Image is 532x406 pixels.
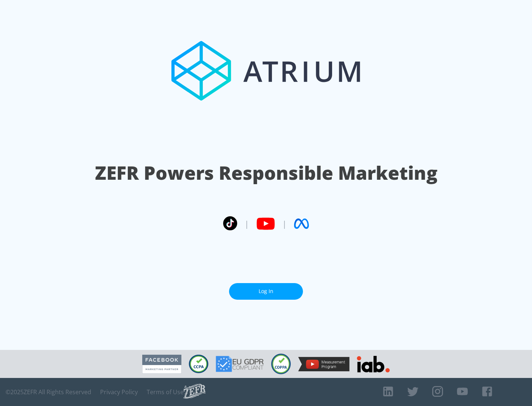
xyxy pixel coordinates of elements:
img: Facebook Marketing Partner [142,355,181,374]
img: GDPR Compliant [216,356,264,372]
span: | [245,218,249,229]
img: YouTube Measurement Program [298,357,349,371]
img: CCPA Compliant [189,355,208,373]
img: IAB [357,356,390,372]
h1: ZEFR Powers Responsible Marketing [95,160,437,186]
img: COPPA Compliant [271,354,291,374]
a: Log In [229,283,303,300]
span: © 2025 ZEFR All Rights Reserved [6,388,91,396]
a: Privacy Policy [100,388,138,396]
span: | [282,218,287,229]
a: Terms of Use [147,388,184,396]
